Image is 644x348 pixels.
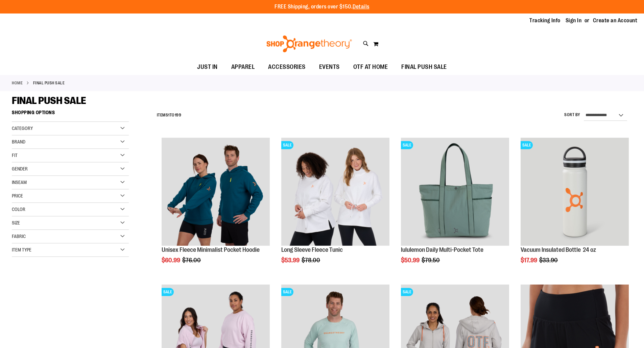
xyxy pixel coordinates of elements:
span: SALE [281,141,293,149]
span: $79.50 [422,257,441,264]
span: EVENTS [319,59,340,75]
span: Inseam [12,180,27,185]
div: product [158,134,273,281]
span: SALE [401,141,413,149]
a: JUST IN [190,59,224,75]
span: Item Type [12,247,31,252]
a: OTF AT HOME [347,59,395,75]
a: Details [353,4,369,10]
span: Fit [12,153,18,158]
a: Home [12,80,23,86]
a: lululemon Daily Multi-Pocket ToteSALE [401,138,509,247]
span: Category [12,126,33,131]
span: FINAL PUSH SALE [12,95,86,106]
a: Sign In [566,17,582,24]
a: APPAREL [224,59,262,75]
strong: FINAL PUSH SALE [33,80,65,86]
span: Brand [12,139,25,144]
a: ACCESSORIES [261,59,312,75]
div: product [278,134,393,281]
strong: Shopping Options [12,107,129,122]
img: lululemon Daily Multi-Pocket Tote [401,138,509,246]
span: Gender [12,166,28,171]
div: product [398,134,512,281]
span: $60.99 [162,257,181,264]
a: Long Sleeve Fleece Tunic [281,246,343,253]
span: $78.00 [302,257,321,264]
a: Product image for Fleece Long SleeveSALE [281,138,389,247]
a: lululemon Daily Multi-Pocket Tote [401,246,483,253]
a: Unisex Fleece Minimalist Pocket Hoodie [162,246,260,253]
label: Sort By [564,112,580,118]
span: Price [12,193,23,198]
span: Color [12,207,25,212]
span: $53.99 [281,257,301,264]
a: Vacuum Insulated Bottle 24 ozSALE [521,138,629,247]
img: Vacuum Insulated Bottle 24 oz [521,138,629,246]
div: product [517,134,632,281]
img: Unisex Fleece Minimalist Pocket Hoodie [162,138,270,246]
span: Fabric [12,234,26,239]
span: 1 [168,113,170,117]
span: $17.99 [521,257,538,264]
span: JUST IN [197,59,218,75]
span: 199 [175,113,182,117]
span: SALE [401,288,413,296]
a: Vacuum Insulated Bottle 24 oz [521,246,596,253]
p: FREE Shipping, orders over $150. [275,3,369,11]
a: Create an Account [593,17,638,24]
span: $33.90 [539,257,559,264]
img: Product image for Fleece Long Sleeve [281,138,389,246]
span: OTF AT HOME [353,59,388,75]
span: SALE [162,288,174,296]
span: $50.99 [401,257,421,264]
span: Size [12,220,20,225]
span: SALE [281,288,293,296]
span: SALE [521,141,533,149]
a: EVENTS [312,59,347,75]
img: Shop Orangetheory [265,35,353,52]
a: FINAL PUSH SALE [395,59,454,75]
span: $76.00 [182,257,202,264]
span: APPAREL [231,59,255,75]
span: FINAL PUSH SALE [401,59,447,75]
h2: Items to [157,110,182,121]
a: Tracking Info [529,17,560,24]
a: Unisex Fleece Minimalist Pocket Hoodie [162,138,270,247]
span: ACCESSORIES [268,59,306,75]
